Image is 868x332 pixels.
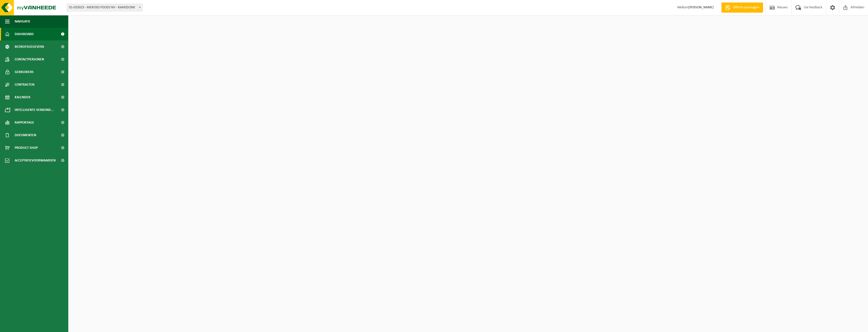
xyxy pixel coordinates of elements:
[15,66,34,78] span: Gebruikers
[15,116,34,129] span: Rapportage
[67,4,142,11] span: 01-053023 - MEROSO FOODS NV - RAMSDONK
[15,91,30,104] span: Kalender
[721,3,763,13] a: Offerte aanvragen
[15,28,34,40] span: Dashboard
[15,40,44,53] span: Bedrijfsgegevens
[15,141,38,154] span: Product Shop
[15,154,56,167] span: Acceptatievoorwaarden
[15,15,30,28] span: Navigatie
[15,104,54,116] span: Intelligente verbond...
[732,5,761,10] span: Offerte aanvragen
[15,53,44,66] span: Contactpersonen
[15,129,36,141] span: Documenten
[688,6,714,9] strong: [PERSON_NAME]
[15,78,34,91] span: Contracten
